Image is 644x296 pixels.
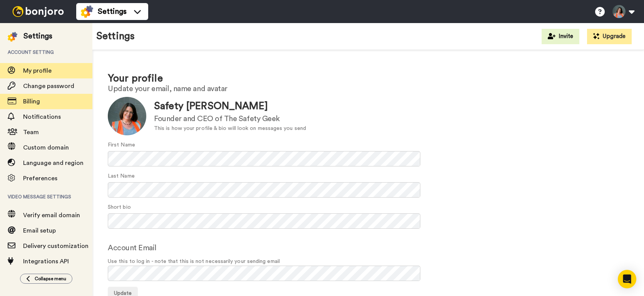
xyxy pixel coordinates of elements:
[23,145,69,151] span: Custom domain
[9,6,67,17] img: bj-logo-header-white.svg
[20,274,72,284] button: Collapse menu
[542,29,579,44] button: Invite
[20,20,85,26] div: Domain: [DOMAIN_NAME]
[35,276,66,282] span: Collapse menu
[23,243,89,249] span: Delivery customization
[85,45,130,50] div: Keywords by Traffic
[23,31,52,42] div: Settings
[12,20,18,26] img: website_grey.svg
[12,12,18,18] img: logo_orange.svg
[154,99,306,113] div: Safety [PERSON_NAME]
[154,113,306,125] div: Founder and CEO of The Safety Geek
[618,270,636,288] div: Open Intercom Messenger
[108,73,629,84] h1: Your profile
[108,141,135,149] label: First Name
[108,203,131,211] label: Short bio
[23,258,69,264] span: Integrations API
[81,5,93,18] img: settings-colored.svg
[96,31,135,42] h1: Settings
[23,175,57,181] span: Preferences
[8,32,17,42] img: settings-colored.svg
[23,83,74,89] span: Change password
[22,12,38,18] div: v 4.0.25
[23,98,40,105] span: Billing
[77,45,83,51] img: tab_keywords_by_traffic_grey.svg
[108,85,629,93] h2: Update your email, name and avatar
[23,212,80,218] span: Verify email domain
[23,114,61,120] span: Notifications
[29,45,69,50] div: Domain Overview
[23,228,56,234] span: Email setup
[108,258,629,266] span: Use this to log in - note that this is not necessarily your sending email
[154,125,306,133] div: This is how your profile & bio will look on messages you send
[108,242,157,254] label: Account Email
[114,291,132,296] span: Update
[587,29,632,44] button: Upgrade
[23,68,52,74] span: My profile
[21,45,27,51] img: tab_domain_overview_orange.svg
[98,6,127,17] span: Settings
[108,172,135,180] label: Last Name
[23,160,84,166] span: Language and region
[23,129,39,135] span: Team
